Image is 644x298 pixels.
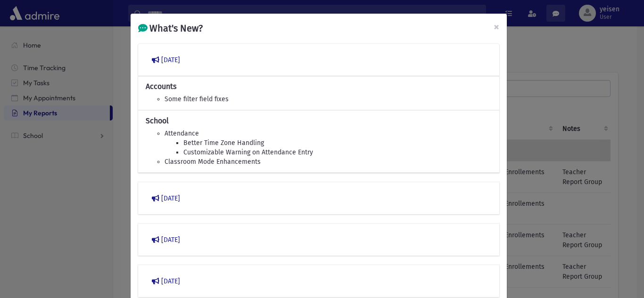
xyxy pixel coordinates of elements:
button: Close [486,14,507,40]
li: Some filter field fixes [165,95,492,104]
h5: What's New? [138,21,203,35]
button: [DATE] [146,190,492,207]
button: [DATE] [146,231,492,248]
li: Customizable Warning on Attendance Entry [183,148,492,157]
li: Better Time Zone Handling [183,138,492,148]
li: Classroom Mode Enhancements [165,157,492,167]
span: × [494,20,499,33]
h6: School [146,116,492,125]
button: [DATE] [146,273,492,290]
h6: Accounts [146,82,492,91]
li: Attendance [165,129,492,138]
button: [DATE] [146,51,492,68]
